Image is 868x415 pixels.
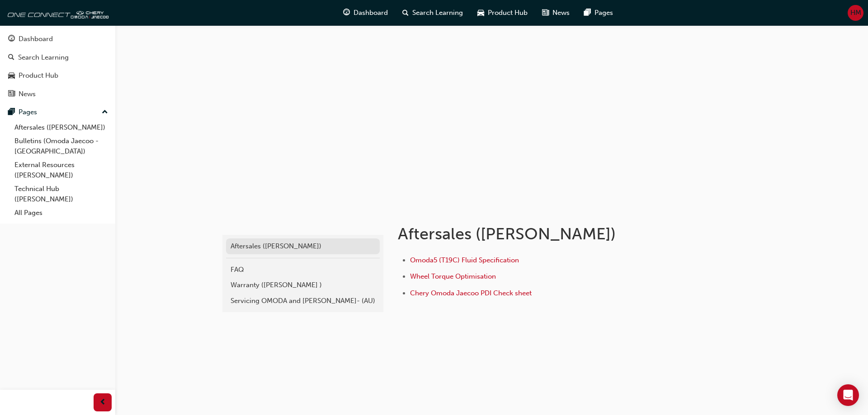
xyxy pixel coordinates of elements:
[11,121,112,135] a: Aftersales ([PERSON_NAME])
[395,4,470,22] a: search-iconSearch Learning
[102,107,108,118] span: up-icon
[4,104,112,121] button: Pages
[231,265,375,275] div: FAQ
[584,7,591,19] span: pages-icon
[470,4,535,22] a: car-iconProduct Hub
[8,35,15,43] span: guage-icon
[4,31,112,47] a: Dashboard
[398,224,694,244] h1: Aftersales ([PERSON_NAME])
[535,4,577,22] a: news-iconNews
[231,296,375,306] div: Servicing OMODA and [PERSON_NAME]- (AU)
[4,49,112,66] a: Search Learning
[402,7,409,19] span: search-icon
[410,256,519,264] a: Omoda5 (T19C) Fluid Specification
[226,262,380,278] a: FAQ
[231,280,375,290] div: Warranty ([PERSON_NAME] )
[8,54,14,62] span: search-icon
[488,8,528,18] span: Product Hub
[412,8,463,18] span: Search Learning
[19,89,36,99] div: News
[354,8,388,18] span: Dashboard
[8,72,15,80] span: car-icon
[594,8,613,18] span: Pages
[552,8,570,18] span: News
[8,108,15,117] span: pages-icon
[848,5,863,21] button: HM
[8,90,15,98] span: news-icon
[11,134,112,158] a: Bulletins (Omoda Jaecoo - [GEOGRAPHIC_DATA])
[11,158,112,182] a: External Resources ([PERSON_NAME])
[5,4,108,22] img: oneconnect
[226,238,380,254] a: Aftersales ([PERSON_NAME])
[11,182,112,206] a: Technical Hub ([PERSON_NAME])
[18,52,69,63] div: Search Learning
[477,7,484,19] span: car-icon
[99,397,106,408] span: prev-icon
[19,34,53,44] div: Dashboard
[4,67,112,84] a: Product Hub
[11,206,112,220] a: All Pages
[410,272,496,280] a: Wheel Torque Optimisation
[4,86,112,103] a: News
[226,277,380,293] a: Warranty ([PERSON_NAME] )
[4,29,112,104] button: DashboardSearch LearningProduct HubNews
[837,384,859,406] div: Open Intercom Messenger
[577,4,620,22] a: pages-iconPages
[336,4,395,22] a: guage-iconDashboard
[850,8,861,18] span: HM
[19,70,58,81] div: Product Hub
[226,293,380,309] a: Servicing OMODA and [PERSON_NAME]- (AU)
[410,289,532,297] a: Chery Omoda Jaecoo PDI Check sheet
[542,7,549,19] span: news-icon
[343,7,350,19] span: guage-icon
[19,107,37,117] div: Pages
[231,241,375,252] div: Aftersales ([PERSON_NAME])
